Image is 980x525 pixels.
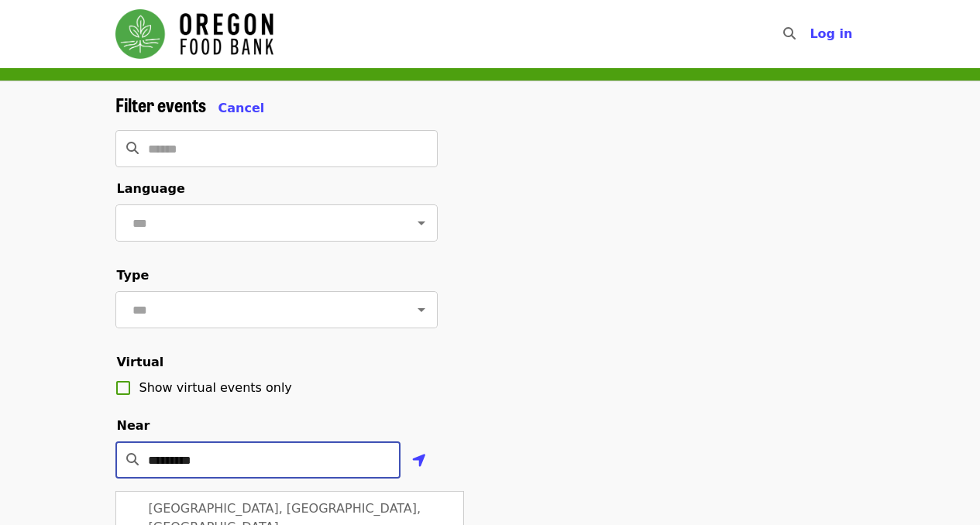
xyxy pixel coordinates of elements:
[810,26,852,41] span: Log in
[117,418,150,433] span: Near
[126,141,139,156] i: search icon
[148,130,438,167] input: Search
[401,443,438,480] button: Use my location
[805,15,817,53] input: Search
[218,101,265,115] span: Cancel
[148,441,401,479] input: Location
[412,451,426,470] i: location-arrow icon
[117,181,185,196] span: Language
[126,452,139,467] i: search icon
[411,212,432,234] button: Open
[411,299,432,321] button: Open
[783,26,796,41] i: search icon
[117,355,164,369] span: Virtual
[115,91,206,118] span: Filter events
[115,9,273,59] img: Oregon Food Bank - Home
[218,99,265,118] button: Cancel
[139,380,292,395] span: Show virtual events only
[117,268,150,283] span: Type
[797,19,865,50] button: Log in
